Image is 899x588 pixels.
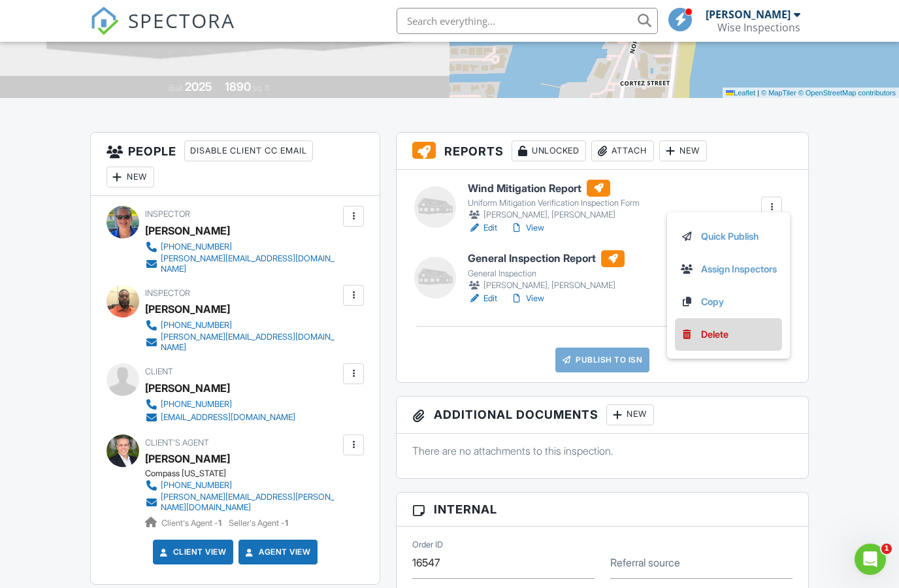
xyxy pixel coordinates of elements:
span: Client [145,367,173,376]
div: [PERSON_NAME][EMAIL_ADDRESS][DOMAIN_NAME] [161,253,340,274]
a: Edit [468,221,497,235]
div: Unlocked [512,140,586,161]
div: [PHONE_NUMBER] [161,480,232,491]
a: [PERSON_NAME][EMAIL_ADDRESS][DOMAIN_NAME] [145,332,340,353]
div: [EMAIL_ADDRESS][DOMAIN_NAME] [161,412,295,423]
div: General Inspection [468,269,625,279]
span: Seller's Agent - [229,518,288,528]
a: Quick Publish [680,229,777,244]
a: Assign Inspectors [680,262,777,276]
span: | [757,89,759,97]
div: [PERSON_NAME] [145,378,230,398]
a: Copy [680,295,777,309]
img: The Best Home Inspection Software - Spectora [90,7,119,35]
div: [PERSON_NAME] [145,449,230,468]
a: Publish to ISN [555,348,649,372]
div: 2025 [185,80,212,93]
a: Wind Mitigation Report Uniform Mitigation Verification Inspection Form [PERSON_NAME], [PERSON_NAME] [468,180,640,221]
div: New [659,140,707,161]
h6: General Inspection Report [468,250,625,267]
a: © OpenStreetMap contributors [798,89,896,97]
div: [PHONE_NUMBER] [161,242,232,252]
div: [PERSON_NAME][EMAIL_ADDRESS][DOMAIN_NAME] [161,332,340,353]
div: Compass [US_STATE] [145,468,351,479]
a: Edit [468,292,497,305]
div: Attach [591,140,654,161]
span: sq. ft. [253,83,271,93]
div: [PHONE_NUMBER] [161,320,232,331]
div: Disable Client CC Email [184,140,313,161]
a: [PHONE_NUMBER] [145,240,340,253]
a: [PHONE_NUMBER] [145,398,295,411]
span: 1 [881,544,892,554]
a: Delete [680,327,777,342]
div: New [606,404,654,425]
h3: Reports [397,133,808,170]
div: [PHONE_NUMBER] [161,399,232,410]
div: New [106,167,154,188]
a: View [510,292,544,305]
span: Inspector [145,209,190,219]
span: Built [169,83,183,93]
div: Uniform Mitigation Verification Inspection Form [468,198,640,208]
a: Agent View [243,546,310,559]
a: [PHONE_NUMBER] [145,479,340,492]
a: [PERSON_NAME][EMAIL_ADDRESS][DOMAIN_NAME] [145,253,340,274]
div: [PERSON_NAME] [145,299,230,319]
iframe: Intercom live chat [855,544,886,575]
a: [PERSON_NAME][EMAIL_ADDRESS][PERSON_NAME][DOMAIN_NAME] [145,492,340,513]
input: Search everything... [397,8,658,34]
p: There are no attachments to this inspection. [412,444,793,458]
div: [PERSON_NAME] [706,8,791,21]
a: SPECTORA [90,18,235,45]
span: SPECTORA [128,7,235,34]
div: Wise Inspections [717,21,800,34]
div: [PERSON_NAME], [PERSON_NAME] [468,279,625,292]
h3: People [91,133,380,196]
a: [PHONE_NUMBER] [145,319,340,332]
a: © MapTiler [761,89,796,97]
div: Delete [701,327,728,342]
a: [EMAIL_ADDRESS][DOMAIN_NAME] [145,411,295,424]
a: Leaflet [726,89,755,97]
span: Inspector [145,288,190,298]
a: General Inspection Report General Inspection [PERSON_NAME], [PERSON_NAME] [468,250,625,292]
h6: Wind Mitigation Report [468,180,640,197]
a: View [510,221,544,235]
h3: Internal [397,493,808,527]
div: [PERSON_NAME] [145,221,230,240]
div: 1890 [225,80,251,93]
strong: 1 [285,518,288,528]
strong: 1 [218,518,221,528]
label: Order ID [412,539,443,551]
div: [PERSON_NAME][EMAIL_ADDRESS][PERSON_NAME][DOMAIN_NAME] [161,492,340,513]
span: Client's Agent [145,438,209,448]
h3: Additional Documents [397,397,808,434]
a: Client View [157,546,227,559]
span: Client's Agent - [161,518,223,528]
label: Referral source [610,555,680,570]
div: [PERSON_NAME], [PERSON_NAME] [468,208,640,221]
